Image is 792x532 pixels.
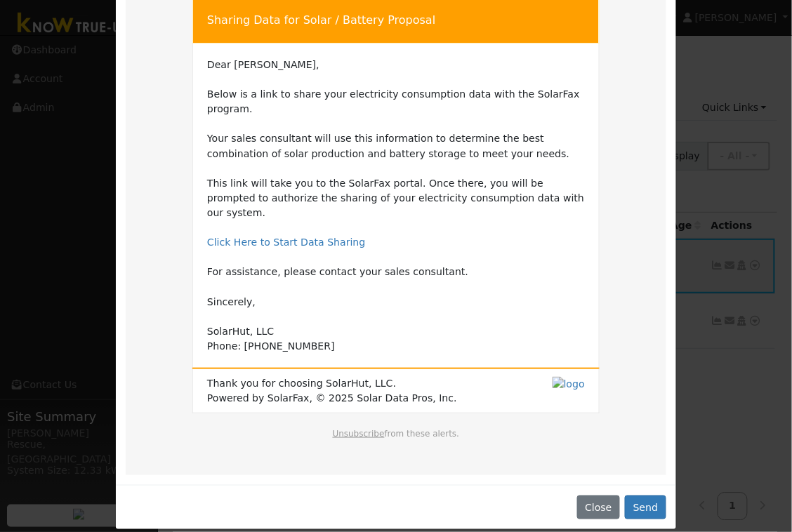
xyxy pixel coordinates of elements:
[206,427,586,454] td: from these alerts.
[207,58,585,354] td: Dear [PERSON_NAME], Below is a link to share your electricity consumption data with the SolarFax ...
[207,376,457,406] span: Thank you for choosing SolarHut, LLC. Powered by SolarFax, © 2025 Solar Data Pros, Inc.
[577,496,620,519] button: Close
[625,496,666,519] button: Send
[333,429,385,439] a: Unsubscribe
[553,377,585,392] img: logo
[207,237,366,248] a: Click Here to Start Data Sharing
